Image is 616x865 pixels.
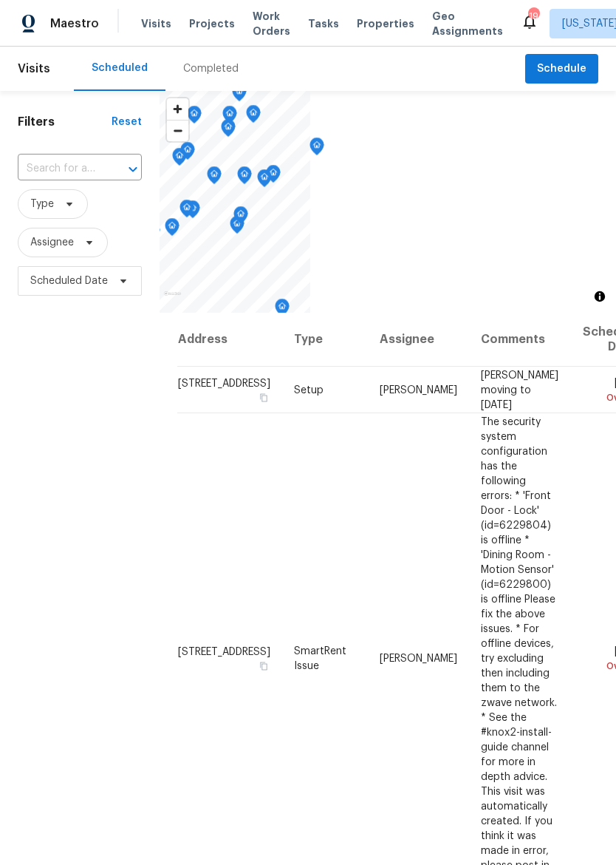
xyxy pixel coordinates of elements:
[309,138,324,160] div: Map marker
[172,148,187,171] div: Map marker
[275,299,290,322] div: Map marker
[257,659,270,672] button: Copy Address
[207,166,222,189] div: Map marker
[222,106,237,129] div: Map marker
[179,200,194,223] div: Map marker
[528,9,538,24] div: 19
[282,313,368,367] th: Type
[112,115,142,129] div: Reset
[368,313,469,367] th: Assignee
[178,378,270,388] span: [STREET_ADDRESS]
[481,370,558,410] span: [PERSON_NAME] moving to [DATE]
[18,52,50,85] span: Visits
[177,313,282,367] th: Address
[233,206,248,229] div: Map marker
[469,313,571,367] th: Comments
[18,115,112,129] h1: Filters
[246,105,261,128] div: Map marker
[167,120,188,141] button: Zoom out
[380,653,457,663] span: [PERSON_NAME]
[257,169,272,192] div: Map marker
[380,384,457,395] span: [PERSON_NAME]
[357,16,414,31] span: Properties
[294,384,324,395] span: Setup
[221,119,236,142] div: Map marker
[141,16,171,31] span: Visits
[167,98,188,120] button: Zoom in
[595,288,604,305] span: Toggle attribution
[253,9,290,38] span: Work Orders
[92,61,148,75] div: Scheduled
[164,291,181,308] a: Mapbox homepage
[160,91,310,313] canvas: Map
[432,9,503,38] span: Geo Assignments
[183,61,239,76] div: Completed
[189,16,235,31] span: Projects
[230,216,244,239] div: Map marker
[30,274,108,288] span: Scheduled Date
[180,142,195,165] div: Map marker
[266,165,281,188] div: Map marker
[178,646,270,657] span: [STREET_ADDRESS]
[294,645,346,671] span: SmartRent Issue
[50,16,99,31] span: Maestro
[165,218,179,241] div: Map marker
[187,106,202,129] div: Map marker
[257,390,270,404] button: Copy Address
[30,235,74,250] span: Assignee
[123,159,143,180] button: Open
[232,84,247,106] div: Map marker
[591,288,609,305] button: Toggle attribution
[237,166,252,189] div: Map marker
[18,157,100,180] input: Search for an address...
[30,197,54,211] span: Type
[537,60,586,78] span: Schedule
[308,18,339,29] span: Tasks
[525,54,598,84] button: Schedule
